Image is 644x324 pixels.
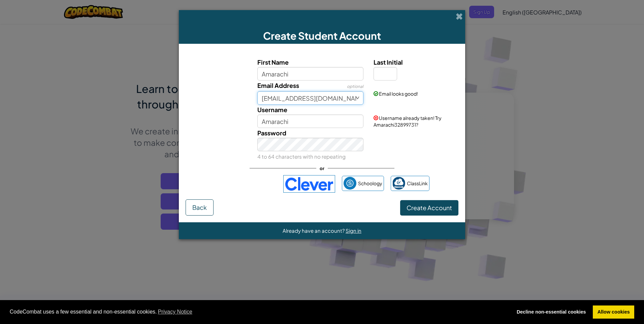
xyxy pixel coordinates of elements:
a: Sign in [346,227,361,234]
img: clever-logo-blue.png [283,175,335,193]
span: Email looks good! [379,91,418,97]
span: Create Student Account [263,29,381,42]
span: Create Account [407,204,452,212]
iframe: Sign in with Google Button [211,176,280,191]
span: Password [257,129,286,137]
span: Username already taken! Try Amarachi32899731? [374,115,442,128]
span: First Name [257,58,289,66]
img: schoology.png [344,177,356,190]
button: Create Account [400,200,458,216]
button: Back [186,199,214,216]
span: CodeCombat uses a few essential and non-essential cookies. [10,307,507,317]
span: Already have an account? [283,227,346,234]
a: allow cookies [593,305,634,319]
span: or [316,163,328,173]
a: deny cookies [512,305,590,319]
span: Schoology [358,179,382,188]
small: 4 to 64 characters with no repeating [257,153,346,160]
img: classlink-logo-small.png [392,177,405,190]
span: Last Initial [374,58,403,66]
a: learn more about cookies [157,307,194,317]
span: Back [192,203,207,211]
span: Email Address [257,82,299,89]
span: ClassLink [407,179,428,188]
span: Username [257,106,287,114]
span: optional [347,84,363,89]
